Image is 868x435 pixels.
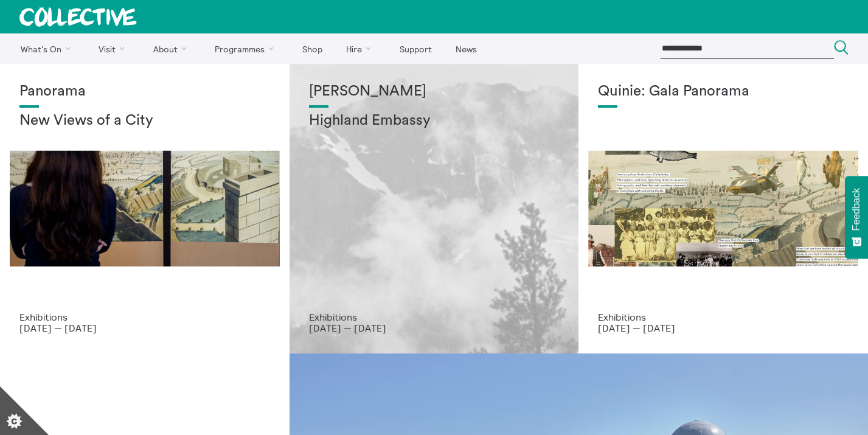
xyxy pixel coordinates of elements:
[291,33,333,64] a: Shop
[142,33,202,64] a: About
[309,311,560,322] p: Exhibitions
[204,33,290,64] a: Programmes
[598,83,849,100] h1: Quinie: Gala Panorama
[578,64,868,353] a: Josie Vallely Quinie: Gala Panorama Exhibitions [DATE] — [DATE]
[845,176,868,259] button: Feedback - Show survey
[19,83,270,100] h1: Panorama
[10,33,86,64] a: What's On
[389,33,442,64] a: Support
[19,311,270,322] p: Exhibitions
[598,322,849,333] p: [DATE] — [DATE]
[19,113,270,130] h2: New Views of a City
[851,188,862,231] span: Feedback
[309,113,560,130] h2: Highland Embassy
[445,33,487,64] a: News
[309,83,560,100] h1: [PERSON_NAME]
[290,64,579,353] a: Solar wheels 17 [PERSON_NAME] Highland Embassy Exhibitions [DATE] — [DATE]
[309,322,560,333] p: [DATE] — [DATE]
[598,311,849,322] p: Exhibitions
[19,322,270,333] p: [DATE] — [DATE]
[88,33,141,64] a: Visit
[336,33,387,64] a: Hire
